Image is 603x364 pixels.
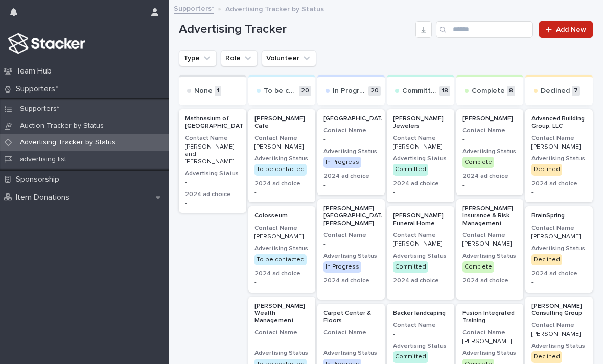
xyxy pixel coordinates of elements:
[323,172,379,180] h3: 2024 ad choice
[254,134,310,142] h3: Contact Name
[12,175,67,184] p: Sponsorship
[323,148,379,156] h3: Advertising Status
[462,205,518,227] p: [PERSON_NAME] Insurance & Risk Management
[541,87,570,95] p: Declined
[531,331,587,338] p: [PERSON_NAME]
[221,50,258,66] button: Role
[531,245,587,253] h3: Advertising Status
[323,261,361,273] div: In Progress
[12,66,60,76] p: Team Hub
[393,321,448,329] h3: Contact Name
[462,182,518,189] p: -
[462,231,518,239] h3: Contact Name
[323,338,379,345] p: -
[462,157,494,168] div: Complete
[8,33,85,54] img: stacker-logo-white.png
[254,180,310,188] h3: 2024 ad choice
[393,231,448,239] h3: Contact Name
[393,212,448,227] p: [PERSON_NAME] Funeral Home
[317,109,385,195] div: [GEOGRAPHIC_DATA]Contact Name-Advertising StatusIn Progress2024 ad choice-
[323,136,379,143] p: -
[531,143,587,151] p: [PERSON_NAME]
[393,134,448,142] h3: Contact Name
[185,143,240,165] p: [PERSON_NAME] and [PERSON_NAME]
[264,87,297,95] p: To be contacted
[254,233,310,240] p: [PERSON_NAME]
[525,206,593,292] a: BrainSpringContact Name[PERSON_NAME]Advertising StatusDeclined2024 ad choice-
[317,199,385,300] a: [PERSON_NAME][GEOGRAPHIC_DATA][PERSON_NAME]Contact Name-Advertising StatusIn Progress2024 ad choice-
[248,206,316,292] div: ColosseumContact Name[PERSON_NAME]Advertising StatusTo be contacted2024 ad choice-
[254,189,310,196] p: -
[462,277,518,285] h3: 2024 ad choice
[439,86,450,96] p: 18
[462,136,518,143] p: -
[248,109,316,203] a: [PERSON_NAME] CafeContact Name[PERSON_NAME]Advertising StatusTo be contacted2024 ad choice-
[299,86,311,96] p: 20
[531,254,562,265] div: Declined
[323,277,379,285] h3: 2024 ad choice
[254,115,310,130] p: [PERSON_NAME] Cafe
[215,86,221,96] p: 1
[254,303,310,325] p: [PERSON_NAME] Wealth Management
[393,189,448,196] p: -
[531,321,587,329] h3: Contact Name
[254,164,307,175] div: To be contacted
[254,279,310,286] p: -
[393,342,448,350] h3: Advertising Status
[462,349,518,357] h3: Advertising Status
[368,86,381,96] p: 20
[556,26,586,33] span: Add New
[12,138,124,147] p: Advertising Tracker by Status
[462,338,518,345] p: [PERSON_NAME]
[393,180,448,188] h3: 2024 ad choice
[436,21,533,38] input: Search
[531,180,587,188] h3: 2024 ad choice
[531,303,587,318] p: [PERSON_NAME] Consulting Group
[462,240,518,248] p: [PERSON_NAME]
[472,87,505,95] p: Complete
[525,109,593,203] a: Advanced Building Group, LLCContact Name[PERSON_NAME]Advertising StatusDeclined2024 ad choice-
[194,87,213,95] p: None
[531,270,587,278] h3: 2024 ad choice
[174,2,214,14] a: Supporters*
[254,212,310,220] p: Colosseum
[507,86,515,96] p: 8
[12,192,78,202] p: Item Donations
[456,109,524,195] div: [PERSON_NAME]Contact Name-Advertising StatusComplete2024 ad choice-
[179,22,411,37] h1: Advertising Tracker
[323,240,379,248] p: -
[185,190,240,199] h3: 2024 ad choice
[333,87,366,95] p: In Progress
[531,212,587,220] p: BrainSpring
[393,164,428,175] div: Committed
[323,349,379,357] h3: Advertising Status
[462,310,518,325] p: Fusion Integrated Training
[12,122,112,130] p: Auction Tracker by Status
[393,115,448,130] p: [PERSON_NAME] Jewelers
[225,3,324,14] p: Advertising Tracker by Status
[254,329,310,337] h3: Contact Name
[531,233,587,240] p: [PERSON_NAME]
[323,182,379,189] p: -
[254,143,310,151] p: [PERSON_NAME]
[185,179,240,186] p: -
[456,199,524,300] a: [PERSON_NAME] Insurance & Risk ManagementContact Name[PERSON_NAME]Advertising StatusComplete2024 ...
[531,351,562,362] div: Declined
[531,279,587,286] p: -
[393,351,428,362] div: Committed
[323,157,361,168] div: In Progress
[393,310,448,317] p: Backer landcaping
[323,310,379,325] p: Carpet Center & Floors
[254,155,310,163] h3: Advertising Status
[531,342,587,350] h3: Advertising Status
[462,252,518,260] h3: Advertising Status
[531,164,562,175] div: Declined
[179,50,217,66] button: Type
[462,172,518,180] h3: 2024 ad choice
[462,286,518,294] p: -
